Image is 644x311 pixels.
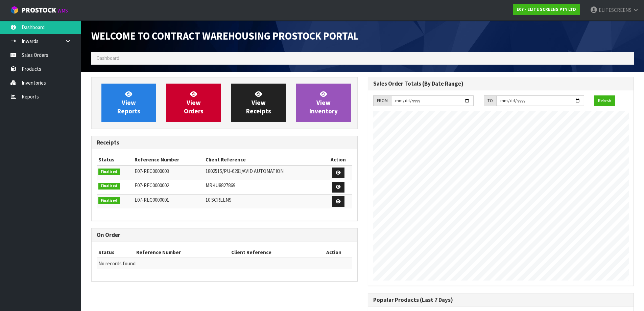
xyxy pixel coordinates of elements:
h3: Popular Products (Last 7 Days) [373,297,629,303]
span: Finalised [98,169,120,175]
span: Finalised [98,197,120,204]
span: Dashboard [96,55,119,61]
h3: Receipts [97,139,352,146]
th: Action [315,247,352,258]
span: View Reports [117,90,140,115]
h3: On Order [97,232,352,238]
span: ProStock [22,6,56,15]
th: Action [325,154,352,165]
small: WMS [57,7,68,14]
th: Client Reference [230,247,315,258]
span: 10 SCREENS [206,197,232,203]
td: No records found. [97,258,352,269]
a: ViewReports [101,84,156,122]
img: cube-alt.png [10,6,19,14]
th: Reference Number [135,247,229,258]
span: View Receipts [246,90,271,115]
th: Client Reference [204,154,325,165]
a: ViewInventory [296,84,351,122]
span: E07-REC0000003 [135,168,169,174]
a: ViewReceipts [231,84,286,122]
div: FROM [373,95,391,106]
span: View Orders [184,90,204,115]
th: Status [97,154,133,165]
span: E07-REC0000001 [135,197,169,203]
span: 1802515/PU-6281/AVID AUTOMATION [206,168,284,174]
span: E07-REC0000002 [135,182,169,188]
span: Welcome to Contract Warehousing ProStock Portal [91,29,359,42]
th: Status [97,247,135,258]
a: ViewOrders [166,84,221,122]
div: TO [484,95,496,106]
span: ELITESCREENS [599,7,631,13]
th: Reference Number [133,154,204,165]
span: MRKU8827869 [206,182,235,188]
h3: Sales Order Totals (By Date Range) [373,81,629,87]
strong: E07 - ELITE SCREENS PTY LTD [517,6,576,12]
span: Finalised [98,183,120,190]
span: View Inventory [309,90,338,115]
button: Refresh [594,95,615,106]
